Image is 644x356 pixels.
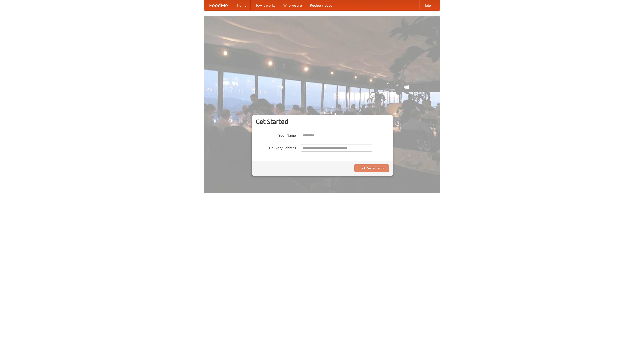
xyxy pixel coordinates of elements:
label: Delivery Address [256,144,296,150]
a: Recipe videos [306,0,336,10]
a: Home [233,0,251,10]
button: Find Restaurants! [354,164,389,172]
a: Help [419,0,435,10]
label: Your Name [256,132,296,138]
a: Who we are [279,0,306,10]
a: How it works [251,0,279,10]
h3: Get Started [256,118,389,125]
a: FoodMe [204,0,233,10]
